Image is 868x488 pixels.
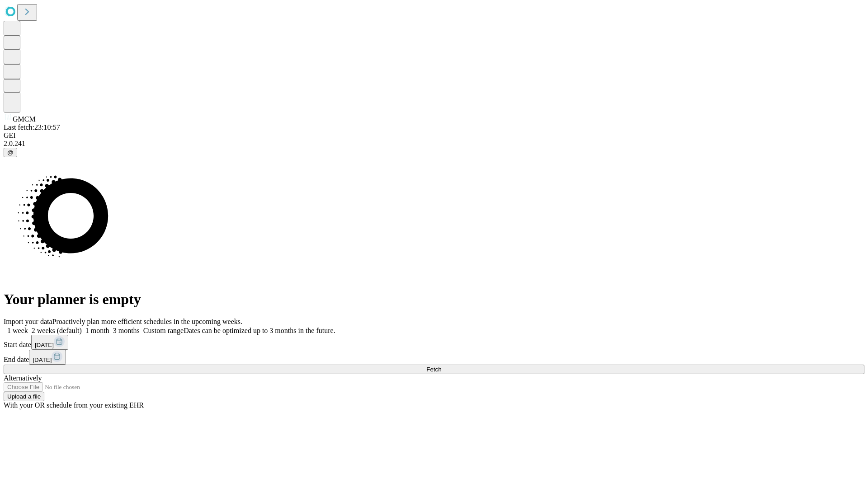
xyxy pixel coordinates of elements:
[32,327,82,334] span: 2 weeks (default)
[4,401,144,409] span: With your OR schedule from your existing EHR
[4,365,864,374] button: Fetch
[4,318,52,325] span: Import your data
[13,115,36,123] span: GMCM
[33,357,52,363] span: [DATE]
[7,149,14,156] span: @
[143,327,184,334] span: Custom range
[4,374,42,382] span: Alternatively
[31,335,68,350] button: [DATE]
[113,327,140,334] span: 3 months
[4,392,44,401] button: Upload a file
[29,350,66,365] button: [DATE]
[35,342,54,348] span: [DATE]
[4,350,864,365] div: End date
[52,318,242,325] span: Proactively plan more efficient schedules in the upcoming weeks.
[426,366,441,373] span: Fetch
[4,123,60,131] span: Last fetch: 23:10:57
[7,327,28,334] span: 1 week
[4,291,864,308] h1: Your planner is empty
[4,148,17,157] button: @
[4,131,864,140] div: GEI
[85,327,109,334] span: 1 month
[184,327,335,334] span: Dates can be optimized up to 3 months in the future.
[4,335,864,350] div: Start date
[4,140,864,148] div: 2.0.241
